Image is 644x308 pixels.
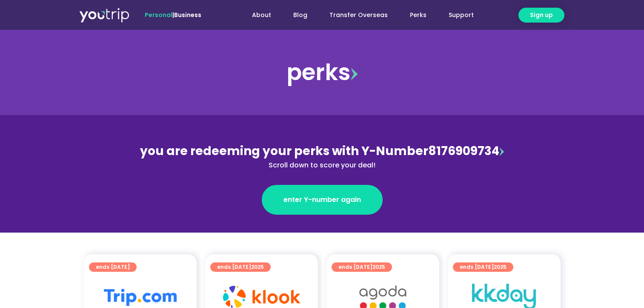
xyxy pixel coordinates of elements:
a: Sign up [518,8,564,23]
span: ends [DATE] [96,262,130,272]
span: Personal [145,11,172,19]
a: enter Y-number again [262,185,383,215]
span: | [145,11,201,19]
a: About [241,7,282,23]
span: enter Y-number again [283,195,361,205]
span: you are redeeming your perks with Y-Number [140,143,428,159]
a: Perks [399,7,438,23]
span: ends [DATE] [460,262,507,272]
div: 8176909734 [137,142,507,170]
a: Blog [282,7,318,23]
span: 2025 [494,263,507,271]
nav: Menu [224,7,485,23]
a: ends [DATE] [89,262,137,272]
a: Support [438,7,485,23]
div: Scroll down to score your deal! [137,160,507,170]
a: ends [DATE]2025 [332,262,392,272]
span: 2025 [372,263,385,271]
span: ends [DATE] [217,262,264,272]
span: 2025 [251,263,264,271]
a: ends [DATE]2025 [210,262,271,272]
span: Sign up [530,11,553,20]
a: ends [DATE]2025 [453,262,513,272]
a: Business [174,11,201,19]
a: Transfer Overseas [318,7,399,23]
span: ends [DATE] [338,262,385,272]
